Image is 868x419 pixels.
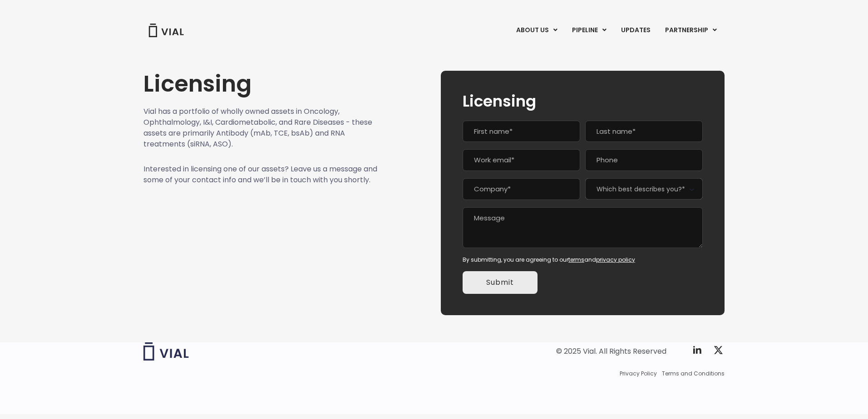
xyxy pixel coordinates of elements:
[463,121,580,142] input: First name*
[509,23,564,38] a: ABOUT USMenu Toggle
[662,370,725,378] a: Terms and Conditions
[463,256,703,264] div: By submitting, you are agreeing to our and
[585,178,703,200] span: Which best describes you?*
[463,93,703,110] h2: Licensing
[568,256,584,263] a: terms
[565,23,613,38] a: PIPELINEMenu Toggle
[463,178,580,200] input: Company*
[596,256,635,263] a: privacy policy
[658,23,724,38] a: PARTNERSHIPMenu Toggle
[585,121,703,142] input: Last name*
[143,71,378,97] h1: Licensing
[463,149,580,171] input: Work email*
[556,346,666,356] div: © 2025 Vial. All Rights Reserved
[143,106,378,150] p: Vial has a portfolio of wholly owned assets in Oncology, Ophthalmology, I&I, Cardiometabolic, and...
[463,271,538,294] input: Submit
[143,342,189,361] img: Vial logo wih "Vial" spelled out
[143,164,378,185] p: Interested in licensing one of our assets? Leave us a message and some of your contact info and w...
[148,24,184,37] img: Vial Logo
[614,23,657,38] a: UPDATES
[620,370,657,378] a: Privacy Policy
[585,149,703,171] input: Phone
